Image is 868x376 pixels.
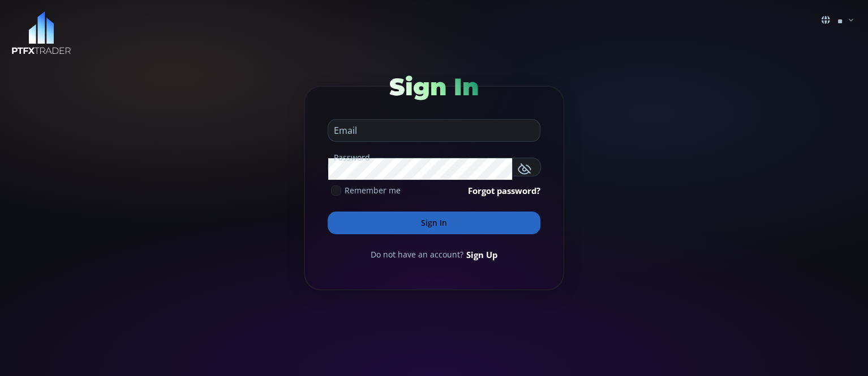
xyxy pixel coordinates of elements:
div: Do not have an account? [328,248,540,261]
a: Sign Up [466,248,497,261]
a: Forgot password? [468,184,540,197]
button: Sign In [328,212,540,234]
img: LOGO [11,11,71,55]
span: Remember me [345,184,401,196]
span: Sign In [389,72,479,102]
